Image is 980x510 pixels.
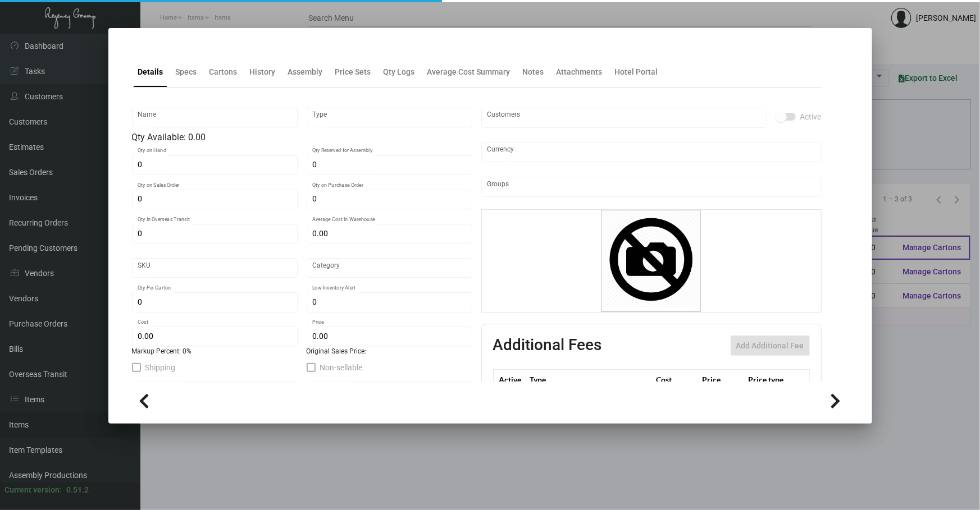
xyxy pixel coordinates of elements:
div: Details [138,66,163,78]
th: Price [699,370,745,389]
div: 0.51.2 [66,484,89,496]
span: Shipping [145,361,176,374]
h2: Additional Fees [493,336,602,356]
span: Non-sellable [320,361,363,374]
button: Add Additional Fee [731,336,810,356]
div: Qty Logs [384,66,415,78]
div: Notes [523,66,544,78]
div: Cartons [209,66,238,78]
div: History [250,66,276,78]
th: Type [527,370,653,389]
div: Qty Available: 0.00 [132,131,472,144]
div: Assembly [288,66,323,78]
div: Attachments [557,66,603,78]
div: Specs [176,66,197,78]
span: Active [800,110,822,123]
th: Active [493,370,527,389]
div: Current version: [4,484,62,496]
input: Add new.. [487,113,760,122]
span: Add Additional Fee [736,341,804,350]
th: Price type [745,370,796,389]
div: Hotel Portal [615,66,658,78]
div: Price Sets [335,66,371,78]
div: Average Cost Summary [427,66,510,78]
input: Add new.. [487,182,815,191]
th: Cost [653,370,699,389]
